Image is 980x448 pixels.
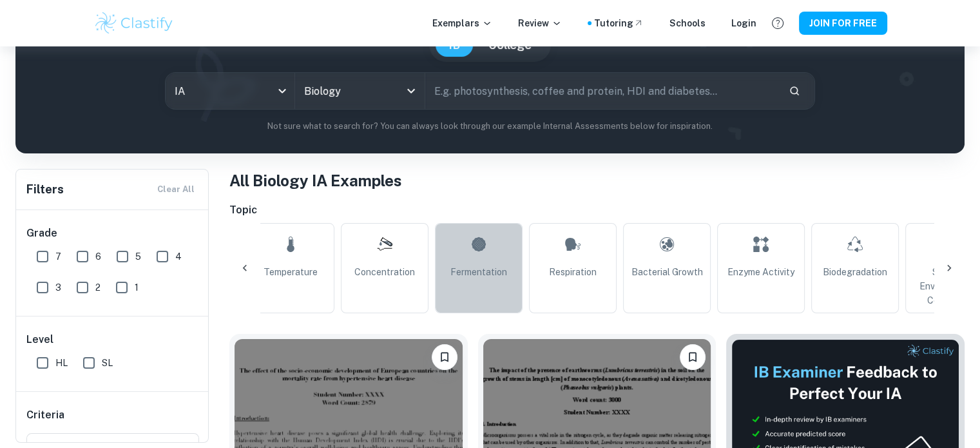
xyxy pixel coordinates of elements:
p: Not sure what to search for? You can always look through our example Internal Assessments below f... [26,120,954,133]
span: Respiration [549,265,597,279]
span: Temperature [264,265,318,279]
p: Exemplars [432,16,492,30]
h6: Criteria [26,407,64,423]
span: Bacterial Growth [631,265,703,279]
div: IA [166,73,294,109]
button: Open [402,82,420,100]
h6: Level [26,332,199,347]
h1: All Biology IA Examples [229,169,965,192]
span: Biodegradation [823,265,887,279]
button: JOIN FOR FREE [799,12,887,35]
span: 3 [55,280,61,295]
button: Please log in to bookmark exemplars [432,344,457,370]
span: 5 [135,249,141,264]
span: 2 [95,280,101,295]
button: Please log in to bookmark exemplars [680,344,706,370]
h6: Filters [26,180,64,199]
span: 1 [135,280,139,295]
h6: Topic [229,202,965,218]
span: SL [102,356,113,370]
button: Help and Feedback [767,12,789,34]
span: Enzyme Activity [727,265,794,279]
button: Search [783,80,805,102]
input: E.g. photosynthesis, coffee and protein, HDI and diabetes... [425,73,778,109]
h6: Grade [26,226,199,241]
p: Review [518,16,562,30]
a: Tutoring [594,16,644,30]
img: Clastify logo [93,10,175,36]
a: Login [731,16,756,30]
span: Fermentation [450,265,507,279]
a: Schools [669,16,706,30]
span: HL [55,356,68,370]
span: 7 [55,249,61,264]
span: 4 [175,249,182,264]
span: 6 [95,249,101,264]
span: Concentration [354,265,415,279]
